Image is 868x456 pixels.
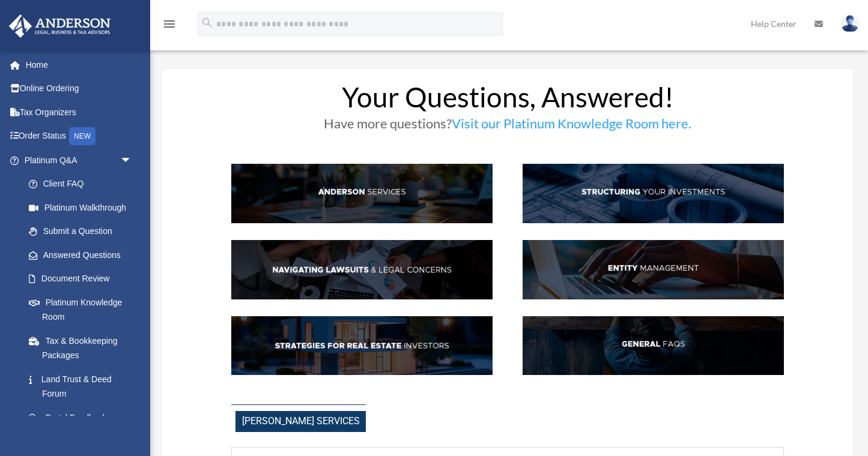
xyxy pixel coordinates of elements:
[162,17,177,31] i: menu
[162,21,177,31] a: menu
[8,124,150,149] a: Order StatusNEW
[17,406,150,430] a: Portal Feedback
[231,316,493,375] img: StratsRE_hdr
[8,100,150,124] a: Tax Organizers
[17,267,150,291] a: Document Review
[231,164,493,223] img: AndServ_hdr
[69,127,96,145] div: NEW
[231,83,784,117] h1: Your Questions, Answered!
[523,164,784,223] img: StructInv_hdr
[231,117,784,136] h3: Have more questions?
[452,115,691,137] a: Visit our Platinum Knowledge Room here.
[17,172,144,196] a: Client FAQ
[8,53,150,77] a: Home
[17,220,150,244] a: Submit a Question
[523,316,784,375] img: GenFAQ_hdr
[17,329,150,367] a: Tax & Bookkeeping Packages
[231,240,493,299] img: NavLaw_hdr
[17,243,150,267] a: Answered Questions
[5,14,114,38] img: Anderson Advisors Platinum Portal
[17,290,150,329] a: Platinum Knowledge Room
[201,16,214,29] i: search
[235,411,366,432] span: [PERSON_NAME] Services
[120,148,144,173] span: arrow_drop_down
[17,196,150,220] a: Platinum Walkthrough
[8,148,150,172] a: Platinum Q&Aarrow_drop_down
[8,77,150,101] a: Online Ordering
[841,15,859,32] img: User Pic
[523,240,784,299] img: EntManag_hdr
[17,367,150,406] a: Land Trust & Deed Forum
